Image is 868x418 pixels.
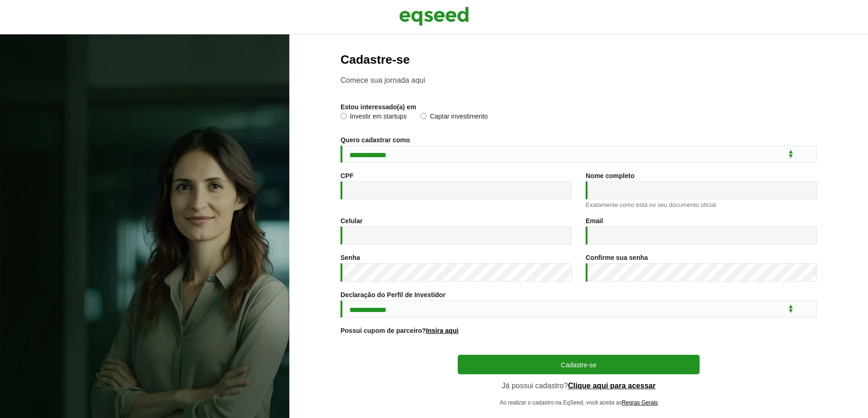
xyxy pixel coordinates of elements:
input: Captar investimento [421,113,427,119]
label: Confirme sua senha [586,254,648,261]
label: Estou interessado(a) em [341,104,416,110]
p: Comece sua jornada aqui [341,76,817,85]
label: Investir em startups [341,113,407,122]
div: Exatamente como está no seu documento oficial [586,202,817,208]
label: Celular [341,218,362,224]
label: CPF [341,173,354,179]
h2: Cadastre-se [341,53,817,66]
input: Investir em startups [341,113,347,119]
button: Cadastre-se [458,355,700,374]
a: Regras Gerais [622,400,658,405]
label: Email [586,218,603,224]
label: Quero cadastrar como [341,137,410,143]
p: Já possui cadastro? [458,381,700,390]
a: Insira aqui [426,327,459,334]
label: Captar investimento [421,113,488,122]
a: Clique aqui para acessar [568,382,656,390]
label: Nome completo [586,173,634,179]
label: Declaração do Perfil de Investidor [341,292,446,298]
img: EqSeed Logo [399,5,469,28]
p: Ao realizar o cadastro na EqSeed, você aceita as [458,399,700,406]
label: Possui cupom de parceiro? [341,327,459,334]
label: Senha [341,254,360,261]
